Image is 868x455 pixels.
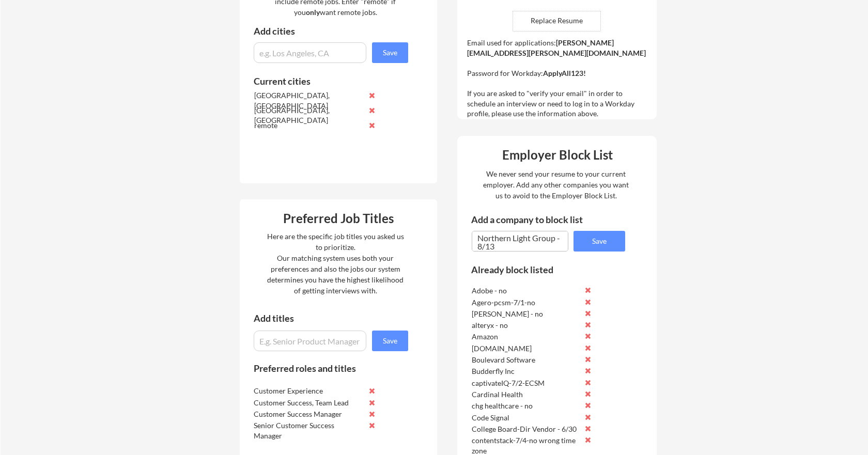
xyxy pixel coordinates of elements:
[306,8,320,17] strong: only
[254,42,366,63] input: e.g. Los Angeles, CA
[254,313,399,323] div: Add titles
[472,297,581,308] div: Agero-pcsm-7/1-no
[254,386,363,396] div: Customer Experience
[472,355,581,365] div: Boulevard Software
[472,424,581,434] div: College Board-Dir Vendor - 6/30
[472,332,581,342] div: Amazon
[372,331,408,351] button: Save
[483,168,630,201] div: We never send your resume to your current employer. Add any other companies you want us to avoid ...
[472,309,581,319] div: [PERSON_NAME] - no
[472,320,581,331] div: alteryx - no
[254,398,363,408] div: Customer Success, Team Lead
[467,38,649,119] div: Email used for applications: Password for Workday: If you are asked to "verify your email" in ord...
[471,265,611,274] div: Already block listed
[472,286,581,296] div: Adobe - no
[254,420,363,441] div: Senior Customer Success Manager
[467,38,646,57] strong: [PERSON_NAME][EMAIL_ADDRESS][PERSON_NAME][DOMAIN_NAME]
[254,76,397,86] div: Current cities
[472,413,581,423] div: Code Signal
[472,378,581,388] div: captivateIQ-7/2-ECSM
[574,231,625,252] button: Save
[254,364,394,373] div: Preferred roles and titles
[254,120,363,131] div: remote
[254,331,366,351] input: E.g. Senior Product Manager
[254,409,363,419] div: Customer Success Manager
[472,389,581,400] div: Cardinal Health
[472,343,581,354] div: [DOMAIN_NAME]
[471,215,600,224] div: Add a company to block list
[372,42,408,63] button: Save
[242,212,435,225] div: Preferred Job Titles
[254,26,411,36] div: Add cities
[543,69,586,77] strong: ApplyAll123!
[254,105,363,125] div: [GEOGRAPHIC_DATA], [GEOGRAPHIC_DATA]
[265,231,407,296] div: Here are the specific job titles you asked us to prioritize. Our matching system uses both your p...
[254,90,363,111] div: [GEOGRAPHIC_DATA], [GEOGRAPHIC_DATA]
[461,149,654,161] div: Employer Block List
[472,366,581,376] div: Budderfly Inc
[472,401,581,411] div: chg healthcare - no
